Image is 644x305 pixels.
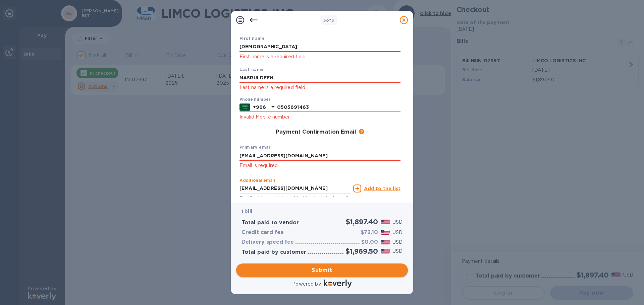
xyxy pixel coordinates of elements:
[239,195,351,202] p: Email address will be added to the list of emails
[361,239,378,245] h3: $0.00
[364,186,400,191] u: Add to the list
[381,230,390,235] img: USD
[392,239,402,246] p: USD
[239,53,400,61] p: First name is a required field
[239,113,400,121] p: Invalid Mobile number
[381,249,390,253] img: USD
[239,162,400,169] p: Email is required
[241,209,252,214] b: 1 bill
[239,97,270,101] label: Phone number
[323,18,326,23] span: 3
[381,240,390,244] img: USD
[239,183,351,194] input: Enter additional email
[392,248,402,255] p: USD
[239,151,400,161] input: Enter your primary name
[241,266,402,274] span: Submit
[239,179,275,183] label: Additional email
[277,102,400,112] input: Enter your phone number
[346,218,378,226] h2: $1,897.40
[392,219,402,226] p: USD
[241,220,299,226] h3: Total paid to vendor
[324,280,352,288] img: Logo
[345,247,378,255] h2: $1,969.50
[241,229,284,236] h3: Credit card fee
[239,73,400,83] input: Enter your last name
[239,42,400,52] input: Enter your first name
[241,239,294,245] h3: Delivery speed fee
[239,145,272,150] b: Primary email
[292,281,321,288] p: Powered by
[361,229,378,236] h3: $72.10
[392,229,402,236] p: USD
[239,67,264,72] b: Last name
[253,104,266,110] p: +966
[323,18,334,23] b: of 3
[236,263,408,277] button: Submit
[381,220,390,224] img: USD
[239,36,265,41] b: First name
[239,103,250,111] img: SA
[241,249,306,255] h3: Total paid by customer
[239,84,400,91] p: Last name is a required field
[276,129,356,135] h3: Payment Confirmation Email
